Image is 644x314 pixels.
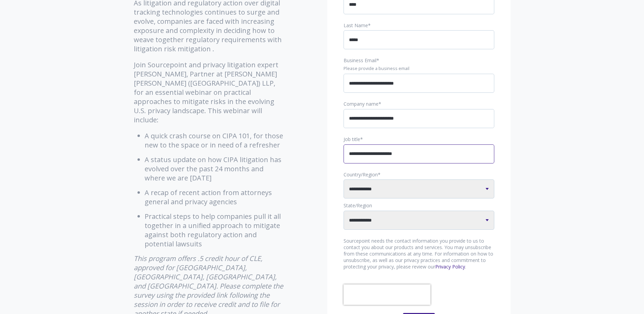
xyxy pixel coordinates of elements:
[344,66,494,72] legend: Please provide a business email
[344,284,430,305] iframe: reCAPTCHA
[344,202,372,209] span: State/Region
[134,60,285,124] p: Join Sourcepoint and privacy litigation expert [PERSON_NAME], Partner at [PERSON_NAME] [PERSON_NA...
[344,136,360,142] span: Job title
[145,188,285,206] li: A recap of recent action from attorneys general and privacy agencies
[344,171,378,178] span: Country/Region
[344,101,379,107] span: Company name
[145,155,285,182] li: A status update on how CIPA litigation has evolved over the past 24 months and where we are [DATE]
[344,22,368,29] span: Last Name
[344,238,494,270] p: Sourcepoint needs the contact information you provide to us to contact you about our products and...
[145,131,285,150] li: A quick crash course on CIPA 101, for those new to the space or in need of a refresher
[344,57,376,64] span: Business Email
[145,212,285,248] li: Practical steps to help companies pull it all together in a unified approach to mitigate against ...
[435,263,465,270] a: Privacy Policy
